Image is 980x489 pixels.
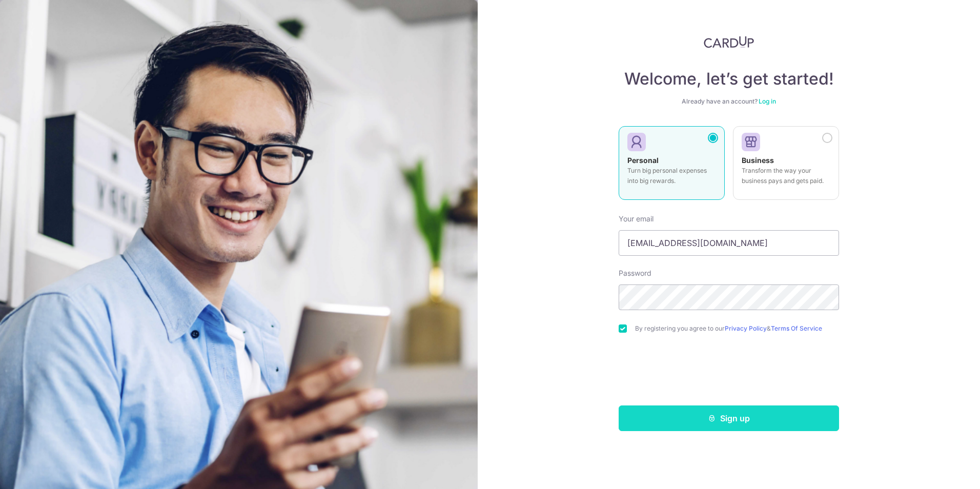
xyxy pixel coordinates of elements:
[651,353,807,393] iframe: reCAPTCHA
[704,36,754,48] img: CardUp Logo
[619,97,839,106] div: Already have an account?
[627,156,659,165] strong: Personal
[619,69,839,89] h4: Welcome, let’s get started!
[619,268,651,278] label: Password
[759,97,776,105] a: Log in
[619,405,839,431] button: Sign up
[619,230,839,256] input: Enter your Email
[725,324,767,332] a: Privacy Policy
[742,156,774,165] strong: Business
[619,126,725,206] a: Personal Turn big personal expenses into big rewards.
[733,126,839,206] a: Business Transform the way your business pays and gets paid.
[771,324,822,332] a: Terms Of Service
[619,214,654,224] label: Your email
[627,166,716,186] p: Turn big personal expenses into big rewards.
[635,324,839,333] label: By registering you agree to our &
[742,166,830,186] p: Transform the way your business pays and gets paid.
